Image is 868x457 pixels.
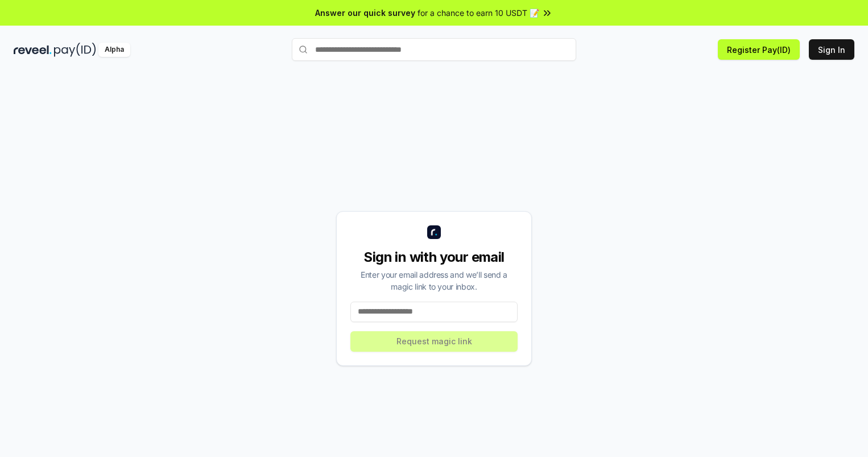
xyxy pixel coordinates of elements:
img: logo_small [427,225,441,239]
span: for a chance to earn 10 USDT 📝 [418,7,539,19]
img: reveel_dark [14,43,52,57]
div: Alpha [98,43,130,57]
span: Answer our quick survey [315,7,415,19]
img: pay_id [54,43,96,57]
button: Sign In [809,39,854,60]
div: Sign in with your email [350,248,518,266]
button: Register Pay(ID) [718,39,800,60]
div: Enter your email address and we’ll send a magic link to your inbox. [350,269,518,293]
